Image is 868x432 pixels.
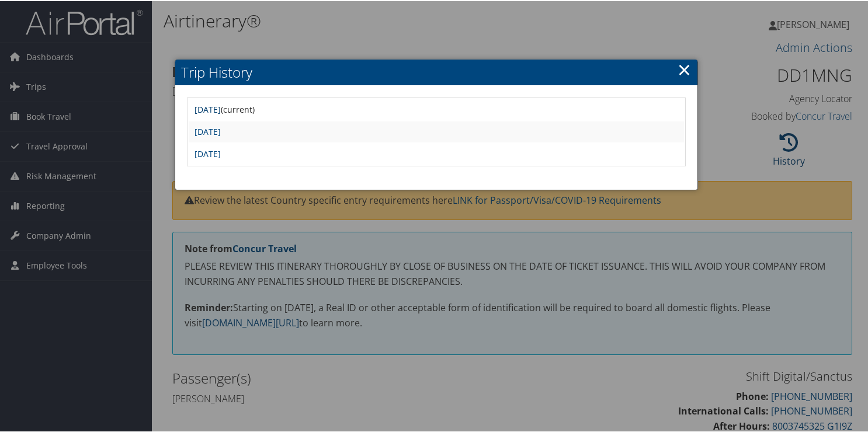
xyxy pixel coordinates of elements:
[195,103,221,114] a: [DATE]
[678,57,691,80] a: ×
[175,58,697,84] h2: Trip History
[189,98,684,119] td: (current)
[195,125,221,136] a: [DATE]
[195,147,221,158] a: [DATE]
